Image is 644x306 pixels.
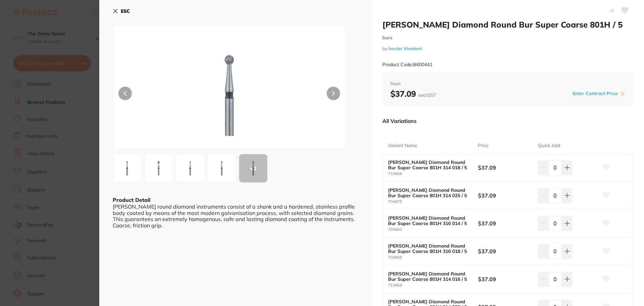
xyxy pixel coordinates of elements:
small: burs [382,35,633,41]
div: + 1 [239,154,267,182]
small: 704875 [388,200,478,204]
small: 710868 [388,172,478,176]
p: All Variations [382,118,417,124]
small: 700862 [388,227,478,232]
button: +1 [239,154,268,183]
img: LWpwZy04MDcyNQ [160,42,299,148]
b: [PERSON_NAME] Diamond Round Bur Super Coarse 801H 316 018 / 5 [388,243,469,254]
span: from [390,81,625,87]
b: $37.09 [478,164,532,171]
b: $37.09 [478,275,532,283]
small: 710869 [388,283,478,288]
img: LWpwZy04MDcyOQ [210,156,234,180]
b: [PERSON_NAME] Diamond Round Bur Super Coarse 801H 314 018 / 5 [388,160,469,170]
button: Enter Contract Price [571,90,620,97]
b: $37.09 [478,192,532,199]
b: ESC [121,8,130,14]
img: LWpwZy04MDcyNQ [115,156,139,180]
b: [PERSON_NAME] Diamond Round Bur Super Coarse 801H 316 014 / 5 [388,215,469,226]
p: Price [478,142,489,149]
b: [PERSON_NAME] Diamond Round Bur Super Coarse 801H 314 025 / 5 [388,187,469,198]
small: by [382,46,633,51]
span: excl. GST [418,92,436,98]
b: $37.09 [478,220,532,227]
p: Quick Add [538,142,560,149]
small: Product Code: B600441 [382,62,432,68]
label: i [620,91,625,96]
h2: [PERSON_NAME] Diamond Round Bur Super Coarse 801H / 5 [382,19,633,30]
img: LWpwZy04MDcyOA [178,156,202,180]
small: 700866 [388,255,478,260]
b: Product Detail [113,196,150,203]
p: Variant Name [388,142,417,149]
img: LWpwZy04MDcyNw [147,156,171,180]
b: $37.09 [478,248,532,255]
b: [PERSON_NAME] Diamond Round Bur Super Coarse 801H 314 016 / 5 [388,271,469,282]
button: ESC [113,5,130,17]
b: $37.09 [390,89,436,99]
div: [PERSON_NAME] round diamond instruments consist of a shank and a hardened, stainless profile body... [113,204,358,228]
a: Ivoclar Vivadent [388,46,422,51]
